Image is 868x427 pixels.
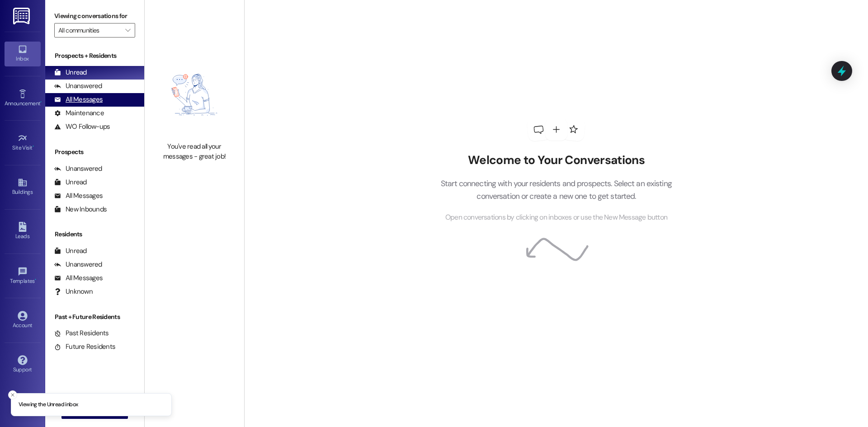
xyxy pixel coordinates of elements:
[54,287,93,296] div: Unknown
[427,177,685,203] p: Start connecting with your residents and prospects. Select an existing conversation or create a n...
[445,212,667,223] span: Open conversations by clicking on inboxes or use the New Message button
[45,312,144,322] div: Past + Future Residents
[54,273,103,283] div: All Messages
[5,352,41,377] a: Support
[54,68,87,77] div: Unread
[33,143,34,150] span: •
[5,308,41,333] a: Account
[19,401,78,409] p: Viewing the Unread inbox
[5,42,41,66] a: Inbox
[13,8,32,24] img: ResiDesk Logo
[5,175,41,199] a: Buildings
[8,390,17,399] button: Close toast
[155,142,234,161] div: You've read all your messages - great job!
[5,219,41,244] a: Leads
[125,27,130,34] i: 
[54,205,107,214] div: New Inbounds
[45,147,144,157] div: Prospects
[5,131,41,155] a: Site Visit •
[54,328,109,338] div: Past Residents
[54,164,102,174] div: Unanswered
[54,178,87,187] div: Unread
[35,277,36,283] span: •
[54,342,115,352] div: Future Residents
[54,246,87,256] div: Unread
[45,51,144,61] div: Prospects + Residents
[54,260,102,269] div: Unanswered
[155,52,234,137] img: empty-state
[427,153,685,168] h2: Welcome to Your Conversations
[54,9,135,23] label: Viewing conversations for
[54,122,110,131] div: WO Follow-ups
[54,95,103,104] div: All Messages
[54,81,102,91] div: Unanswered
[40,99,42,105] span: •
[54,108,104,118] div: Maintenance
[58,23,121,38] input: All communities
[45,230,144,239] div: Residents
[5,264,41,288] a: Templates •
[54,191,103,201] div: All Messages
